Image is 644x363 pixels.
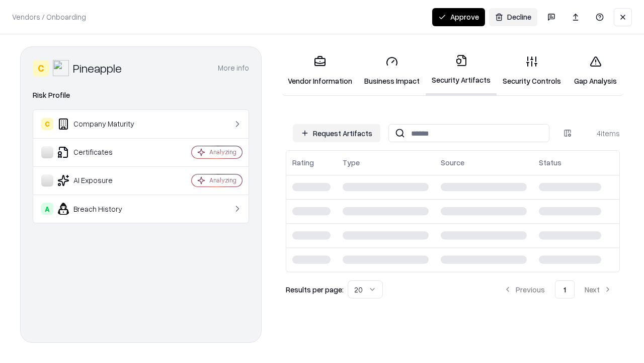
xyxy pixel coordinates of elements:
[358,47,426,94] a: Business Impact
[73,60,122,76] div: Pineapple
[426,46,497,95] a: Security Artifacts
[41,174,162,187] div: AI Exposure
[33,60,49,76] div: C
[539,157,561,168] div: Status
[41,118,162,130] div: Company Maturity
[41,146,162,158] div: Certificates
[282,47,358,94] a: Vendor Information
[292,157,314,168] div: Rating
[33,89,249,101] div: Risk Profile
[53,60,69,76] img: Pineapple
[343,157,360,168] div: Type
[293,124,380,142] button: Request Artifacts
[489,8,537,26] button: Decline
[209,148,236,156] div: Analyzing
[41,203,53,215] div: A
[286,284,344,295] p: Results per page:
[497,47,567,94] a: Security Controls
[496,280,620,298] nav: pagination
[580,128,620,139] div: 4 items
[432,8,485,26] button: Approve
[218,59,249,77] button: More info
[41,118,53,130] div: C
[12,12,86,22] p: Vendors / Onboarding
[567,47,624,94] a: Gap Analysis
[209,176,236,185] div: Analyzing
[41,203,162,215] div: Breach History
[441,157,464,168] div: Source
[555,280,575,298] button: 1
